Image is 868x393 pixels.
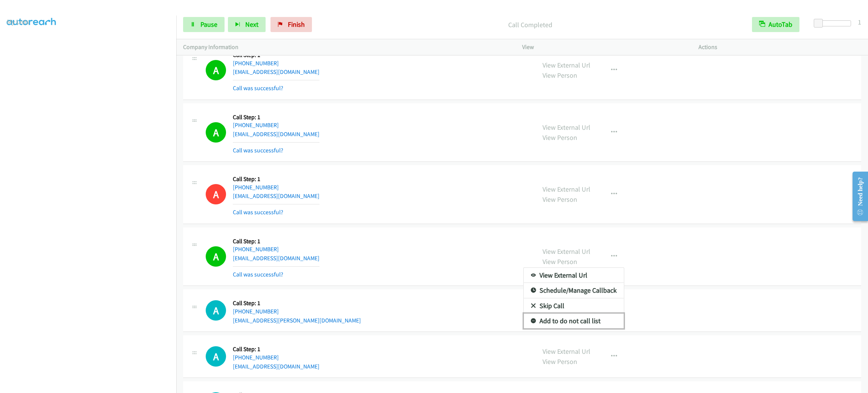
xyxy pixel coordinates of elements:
a: Schedule/Manage Callback [524,283,624,298]
a: Skip Call [524,298,624,313]
a: My Lists [7,17,29,26]
h1: A [206,346,226,367]
iframe: To enrich screen reader interactions, please activate Accessibility in Grammarly extension settings [7,34,176,392]
a: View External Url [524,268,624,283]
div: The call is yet to be attempted [206,300,226,321]
a: Add to do not call list [524,313,624,329]
iframe: Resource Center [846,166,868,226]
h1: A [206,300,226,321]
